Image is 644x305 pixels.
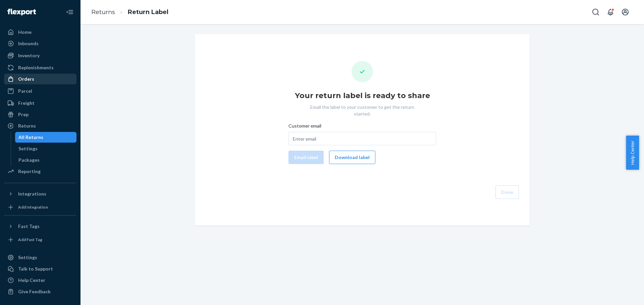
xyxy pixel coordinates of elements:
a: Parcel [4,86,76,96]
a: Replenishments [4,62,76,73]
button: Help Center [626,136,639,170]
div: Parcel [18,88,32,94]
div: Give Feedback [18,288,51,295]
a: Settings [4,252,76,263]
a: Returns [4,121,76,131]
button: Open account menu [619,5,632,19]
button: Integrations [4,188,76,199]
button: Fast Tags [4,221,76,232]
img: Flexport logo [7,9,36,15]
a: Return Label [128,8,168,16]
input: Customer email [288,132,436,145]
button: Done [495,185,519,199]
div: Reporting [18,168,41,175]
a: Returns [91,8,115,16]
a: Packages [15,155,77,165]
div: Settings [18,145,38,152]
h1: Your return label is ready to share [295,90,430,101]
div: Inventory [18,52,40,59]
a: Add Fast Tag [4,234,76,245]
div: Integrations [18,190,46,197]
a: Orders [4,74,76,84]
div: Settings [18,254,37,261]
button: Open Search Box [589,5,602,19]
button: Download label [329,151,375,164]
button: Open notifications [604,5,617,19]
div: Freight [18,100,35,106]
div: Orders [18,76,34,82]
a: Talk to Support [4,263,76,274]
div: Add Integration [18,204,48,210]
a: Inbounds [4,38,76,49]
a: Reporting [4,166,76,177]
div: All Returns [18,134,43,141]
a: Settings [15,143,77,154]
a: All Returns [15,132,77,143]
span: Customer email [288,123,321,132]
div: Returns [18,123,36,129]
a: Prep [4,109,76,120]
p: Email the label to your customer to get the return started. [304,104,421,117]
a: Inventory [4,50,76,61]
button: Close Navigation [63,5,76,19]
div: Home [18,29,32,35]
div: Add Fast Tag [18,237,42,242]
div: Packages [18,157,40,163]
a: Add Integration [4,202,76,213]
div: Talk to Support [18,265,53,272]
a: Home [4,27,76,37]
ol: breadcrumbs [86,2,174,22]
button: Give Feedback [4,286,76,297]
div: Inbounds [18,40,39,47]
div: Replenishments [18,64,54,71]
button: Email label [288,151,324,164]
div: Help Center [18,277,45,284]
div: Prep [18,111,29,118]
div: Fast Tags [18,223,40,230]
a: Help Center [4,275,76,286]
a: Freight [4,98,76,108]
